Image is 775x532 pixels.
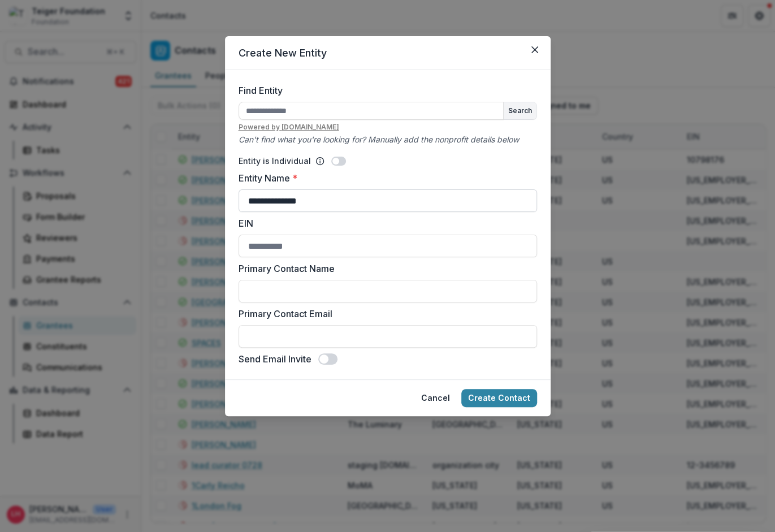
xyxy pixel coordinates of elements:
button: Create Contact [461,389,537,407]
label: Primary Contact Email [239,307,530,321]
label: Entity Name [239,171,530,185]
label: EIN [239,217,530,230]
button: Cancel [414,389,457,407]
a: [DOMAIN_NAME] [282,123,339,131]
u: Powered by [239,122,537,132]
button: Close [526,41,544,59]
label: Primary Contact Name [239,262,530,275]
label: Send Email Invite [239,352,311,366]
button: Search [504,102,536,119]
header: Create New Entity [225,36,551,70]
i: Can't find what you're looking for? Manually add the nonprofit details below [239,135,519,144]
label: Find Entity [239,84,530,97]
p: Entity is Individual [239,155,311,167]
